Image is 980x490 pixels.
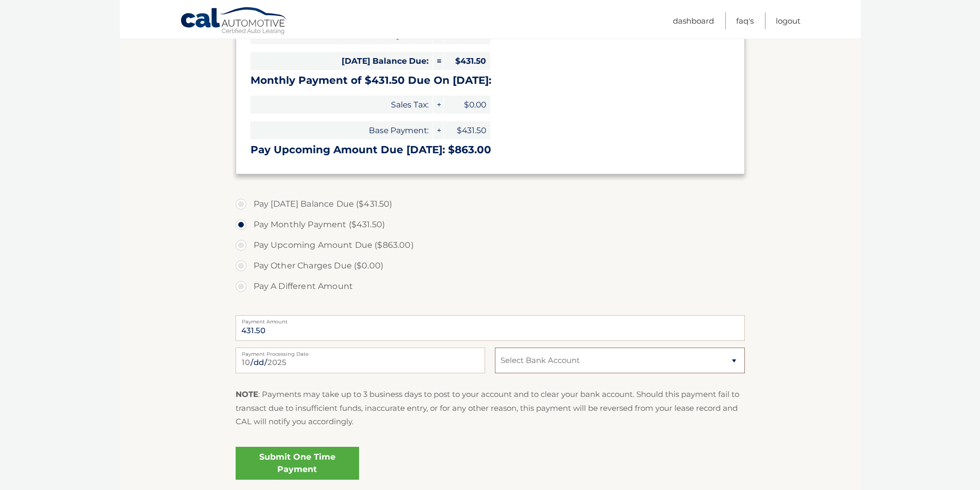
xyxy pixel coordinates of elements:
[236,276,745,297] label: Pay A Different Amount
[444,121,490,139] span: $431.50
[433,52,443,70] span: =
[673,12,714,29] a: Dashboard
[236,388,745,428] p: : Payments may take up to 3 business days to post to your account and to clear your bank account....
[251,121,433,139] span: Base Payment:
[444,96,490,114] span: $0.00
[236,256,745,276] label: Pay Other Charges Due ($0.00)
[236,194,745,214] label: Pay [DATE] Balance Due ($431.50)
[236,214,745,235] label: Pay Monthly Payment ($431.50)
[236,389,258,399] strong: NOTE
[776,12,800,29] a: Logout
[251,143,730,156] h3: Pay Upcoming Amount Due [DATE]: $863.00
[251,74,730,87] h3: Monthly Payment of $431.50 Due On [DATE]:
[236,348,485,356] label: Payment Processing Date
[433,96,443,114] span: +
[433,121,443,139] span: +
[236,315,745,341] input: Payment Amount
[251,52,433,70] span: [DATE] Balance Due:
[444,52,490,70] span: $431.50
[180,7,288,37] a: Cal Automotive
[236,315,745,323] label: Payment Amount
[736,12,754,29] a: FAQ's
[236,348,485,373] input: Payment Date
[236,235,745,256] label: Pay Upcoming Amount Due ($863.00)
[251,96,433,114] span: Sales Tax:
[236,447,359,480] a: Submit One Time Payment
